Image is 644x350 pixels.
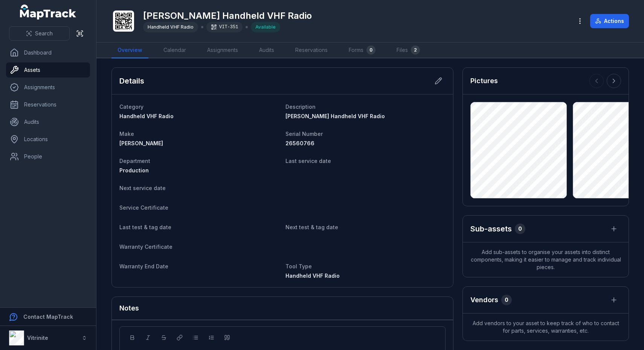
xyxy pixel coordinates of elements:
[148,24,194,30] span: Handheld VHF Radio
[251,22,280,32] div: Available
[463,313,629,341] span: Add vendors to your asset to keep track of who to contact for parts, services, warranties, etc.
[119,243,172,250] span: Warranty Certificate
[411,46,420,55] div: 2
[119,158,150,164] span: Department
[289,43,334,58] a: Reservations
[285,113,385,119] span: [PERSON_NAME] Handheld VHF Radio
[201,43,244,58] a: Assignments
[6,149,90,164] a: People
[501,295,512,305] div: 0
[285,272,340,279] span: Handheld VHF Radio
[206,22,243,32] div: VIT-351
[6,62,90,78] a: Assets
[119,204,168,211] span: Service Certificate
[391,43,426,58] a: Files2
[119,113,174,119] span: Handheld VHF Radio
[119,185,166,191] span: Next service date
[6,97,90,112] a: Reservations
[470,76,498,86] h3: Pictures
[463,242,629,277] span: Add sub-assets to organise your assets into distinct components, making it easier to manage and t...
[366,46,375,55] div: 0
[285,263,312,269] span: Tool Type
[285,158,331,164] span: Last service date
[119,140,163,146] span: [PERSON_NAME]
[470,224,512,234] h2: Sub-assets
[119,167,149,173] span: Production
[157,43,192,58] a: Calendar
[343,43,382,58] a: Forms0
[23,313,73,320] strong: Contact MapTrack
[470,295,498,305] h3: Vendors
[285,103,316,110] span: Description
[20,5,76,20] a: MapTrack
[6,114,90,129] a: Audits
[590,14,629,28] button: Actions
[285,224,338,230] span: Next test & tag date
[285,131,323,137] span: Serial Number
[119,224,171,230] span: Last test & tag date
[6,80,90,95] a: Assignments
[6,132,90,147] a: Locations
[6,45,90,60] a: Dashboard
[119,303,139,313] h3: Notes
[515,224,525,234] div: 0
[143,10,312,22] h1: [PERSON_NAME] Handheld VHF Radio
[35,30,53,37] span: Search
[119,103,143,110] span: Category
[253,43,280,58] a: Audits
[285,140,314,146] span: 26560766
[111,43,148,58] a: Overview
[119,263,168,269] span: Warranty End Date
[119,131,134,137] span: Make
[119,76,144,86] h2: Details
[9,26,70,41] button: Search
[27,335,48,341] strong: Vitrinite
